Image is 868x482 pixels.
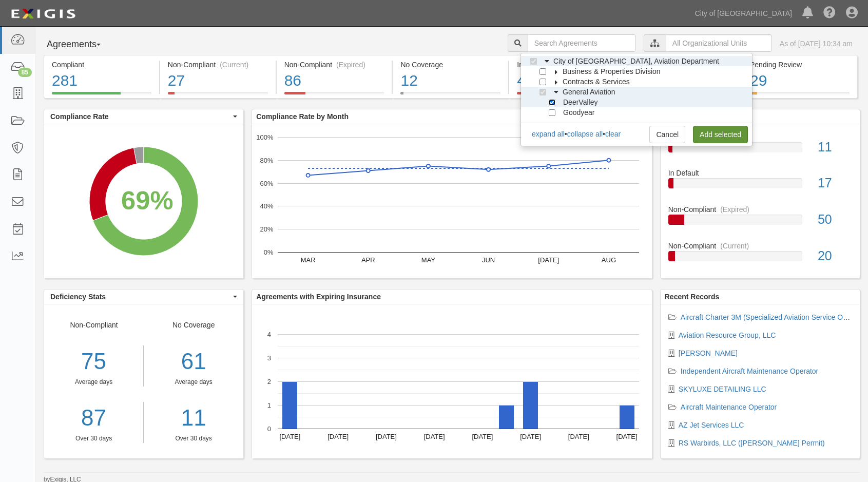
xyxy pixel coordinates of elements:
[151,402,236,434] a: 11
[168,70,268,92] div: 27
[168,60,268,70] div: Non-Compliant (Current)
[568,433,589,440] text: [DATE]
[44,124,243,278] svg: A chart.
[260,202,274,210] text: 40%
[151,434,236,443] div: Over 30 days
[424,433,445,440] text: [DATE]
[482,256,495,264] text: JUN
[563,98,597,106] span: DeerValley
[509,92,625,100] a: In Default48
[679,439,825,447] a: RS Warbirds, LLC ([PERSON_NAME] Permit)
[661,132,860,142] div: No Coverage
[44,378,143,387] div: Average days
[681,367,819,375] a: Independent Aircraft Maintenance Operator
[517,60,617,70] div: In Default
[121,182,173,219] div: 69%
[720,241,749,251] div: (Current)
[679,421,744,429] a: AZ Jet Services LLC
[151,378,236,387] div: Average days
[144,320,243,443] div: No Coverage
[44,345,143,378] div: 75
[693,126,748,143] a: Add selected
[520,433,541,440] text: [DATE]
[665,293,720,301] b: Recent Records
[257,133,274,141] text: 100%
[538,256,560,264] text: [DATE]
[44,402,143,434] a: 87
[563,88,615,96] span: General Aviation
[284,60,384,70] div: Non-Compliant (Expired)
[661,241,860,251] div: Non-Compliant
[264,248,274,256] text: 0%
[284,70,384,92] div: 86
[668,132,852,168] a: No Coverage11
[668,204,852,241] a: Non-Compliant(Expired)50
[267,331,271,338] text: 4
[553,57,719,65] span: City of [GEOGRAPHIC_DATA], Aviation Department
[528,34,636,52] input: Search Agreements
[668,241,852,269] a: Non-Compliant(Current)20
[810,210,860,229] div: 50
[517,70,617,92] div: 48
[400,60,500,70] div: No Coverage
[563,108,594,117] span: Goodyear
[361,256,375,264] text: APR
[8,5,79,23] img: logo-5460c22ac91f19d4615b14bd174203de0afe785f0fc80cf4dbbc73dc1793850b.png
[750,70,850,92] div: 29
[252,124,652,278] svg: A chart.
[267,354,271,362] text: 3
[679,385,766,393] a: SKYLUXE DETAILING LLC
[44,92,159,100] a: Compliant281
[661,168,860,178] div: In Default
[376,433,397,440] text: [DATE]
[252,304,652,458] svg: A chart.
[44,320,144,443] div: Non-Compliant
[44,434,143,443] div: Over 30 days
[160,92,276,100] a: Non-Compliant(Current)27
[472,433,493,440] text: [DATE]
[563,67,661,75] span: Business & Properties Division
[256,112,349,121] b: Compliance Rate by Month
[563,78,630,86] span: Contracts & Services
[690,3,797,24] a: City of [GEOGRAPHIC_DATA]
[52,70,151,92] div: 281
[720,204,749,215] div: (Expired)
[567,130,603,138] a: collapse all
[52,60,151,70] div: Compliant
[267,378,271,385] text: 2
[277,92,392,100] a: Non-Compliant(Expired)86
[421,256,436,264] text: MAY
[260,157,274,164] text: 80%
[267,425,271,433] text: 0
[681,403,777,411] a: Aircraft Maintenance Operator
[668,168,852,204] a: In Default17
[220,60,248,70] div: (Current)
[810,247,860,265] div: 20
[327,433,349,440] text: [DATE]
[666,34,772,52] input: All Organizational Units
[810,174,860,192] div: 17
[400,70,500,92] div: 12
[780,38,853,49] div: As of [DATE] 10:34 am
[602,256,616,264] text: AUG
[44,34,121,55] button: Agreements
[742,92,858,100] a: Pending Review29
[661,204,860,215] div: Non-Compliant
[260,225,274,233] text: 20%
[44,290,243,304] button: Deficiency Stats
[267,401,271,409] text: 1
[18,68,32,77] div: 85
[750,60,850,70] div: Pending Review
[50,111,230,122] span: Compliance Rate
[50,292,230,302] span: Deficiency Stats
[605,130,621,138] a: clear
[616,433,638,440] text: [DATE]
[649,126,685,143] a: Cancel
[256,293,381,301] b: Agreements with Expiring Insurance
[532,130,565,138] a: expand all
